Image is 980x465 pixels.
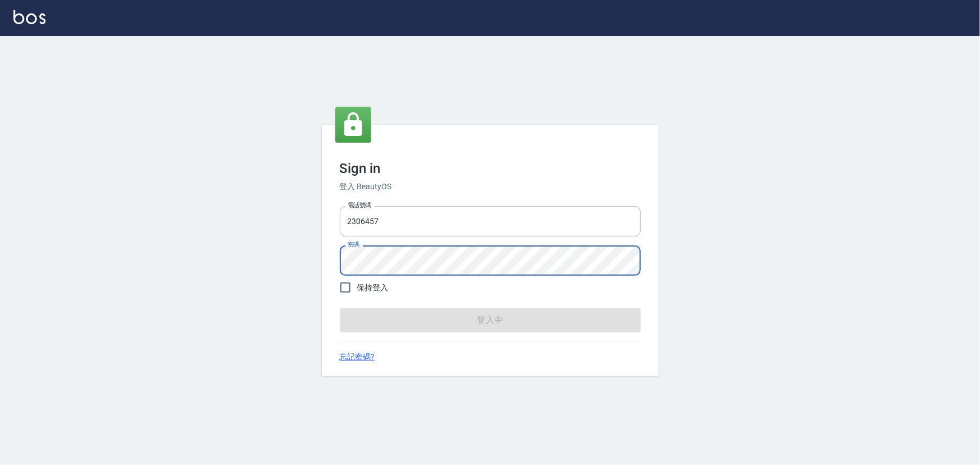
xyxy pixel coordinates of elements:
[357,282,389,294] span: 保持登入
[348,240,359,249] label: 密碼
[340,351,375,363] a: 忘記密碼?
[13,10,45,24] img: Logo
[340,161,641,176] h3: Sign in
[348,201,371,209] label: 電話號碼
[340,181,641,193] h6: 登入 BeautyOS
